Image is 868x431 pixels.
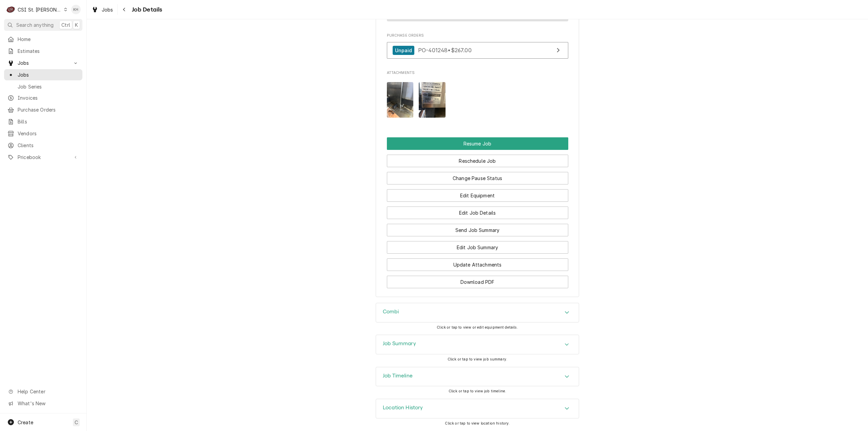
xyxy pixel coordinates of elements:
a: Vendors [4,128,82,139]
div: Button Group Row [387,236,568,254]
a: Bills [4,116,82,127]
button: Accordion Details Expand Trigger [376,303,579,322]
div: Purchase Orders [387,33,568,62]
span: Purchase Orders [387,33,568,38]
a: Jobs [4,69,82,80]
a: Home [4,34,82,45]
div: Button Group Row [387,167,568,184]
div: Button Group Row [387,271,568,288]
button: Accordion Details Expand Trigger [376,335,579,354]
div: Combi [376,303,579,322]
span: Attachments [387,70,568,76]
span: Purchase Orders [18,106,79,113]
button: Update Attachments [387,258,568,271]
div: Button Group Row [387,184,568,202]
div: Location History [376,399,579,418]
button: Edit Job Details [387,207,568,219]
div: Accordion Header [376,303,579,322]
div: Button Group [387,137,568,288]
div: CSI St. [PERSON_NAME] [18,6,62,13]
span: Clients [18,142,79,149]
button: Reschedule Job [387,155,568,167]
span: Click or tap to view job timeline. [449,389,506,393]
span: C [75,419,78,426]
button: Search anythingCtrlK [4,19,82,31]
a: Estimates [4,45,82,57]
div: Accordion Header [376,367,579,386]
div: Kelsey Hetlage's Avatar [71,5,81,14]
button: Send Job Summary [387,224,568,236]
span: Bills [18,118,79,125]
div: Job Timeline [376,367,579,387]
span: Pricebook [18,154,69,161]
span: Create [18,419,33,425]
span: Vendors [18,130,79,137]
span: Home [18,36,79,43]
a: Go to Help Center [4,386,82,397]
span: What's New [18,400,78,407]
a: Jobs [89,4,116,15]
div: Job Summary [376,335,579,354]
h3: Job Summary [383,340,416,347]
span: Jobs [18,71,79,78]
button: Download PDF [387,276,568,288]
span: Estimates [18,47,79,55]
button: Accordion Details Expand Trigger [376,399,579,418]
a: Purchase Orders [4,104,82,115]
div: KH [71,5,81,14]
span: Invoices [18,94,79,101]
a: Clients [4,140,82,151]
div: Attachments [387,70,568,123]
span: Job Details [130,5,162,14]
span: Click or tap to view location history. [445,421,510,426]
a: View Purchase Order [387,42,568,59]
div: Unpaid [393,46,415,55]
div: C [6,5,16,14]
div: Button Group Row [387,150,568,167]
span: Job Series [18,83,79,90]
button: Navigate back [119,4,130,15]
span: Help Center [18,388,78,395]
span: Jobs [18,59,69,66]
span: Search anything [16,21,54,28]
div: Button Group Row [387,202,568,219]
a: Job Series [4,81,82,92]
a: Invoices [4,92,82,103]
h3: Combi [383,309,399,315]
img: Fa3MqgSZSGucYUYfT3vQ [419,82,446,118]
h3: Job Timeline [383,373,413,379]
span: PO-401248 • $267.00 [418,47,472,54]
a: Go to Pricebook [4,152,82,163]
span: Jobs [102,6,113,13]
h3: Location History [383,405,423,411]
button: Accordion Details Expand Trigger [376,367,579,386]
a: Go to Jobs [4,57,82,68]
img: zrALSjW3ReaeRWoC7GXL [387,82,414,118]
span: Ctrl [61,21,70,28]
div: Button Group Row [387,219,568,236]
a: Go to What's New [4,398,82,409]
button: Edit Job Summary [387,241,568,254]
button: Change Pause Status [387,172,568,184]
span: Click or tap to view or edit equipment details. [437,325,518,330]
button: Edit Equipment [387,189,568,202]
span: Click or tap to view job summary. [448,357,507,361]
div: Accordion Header [376,399,579,418]
div: Accordion Header [376,335,579,354]
div: Button Group Row [387,137,568,150]
button: Resume Job [387,137,568,150]
span: Attachments [387,77,568,123]
span: K [75,21,78,28]
div: Button Group Row [387,254,568,271]
div: CSI St. Louis's Avatar [6,5,16,14]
